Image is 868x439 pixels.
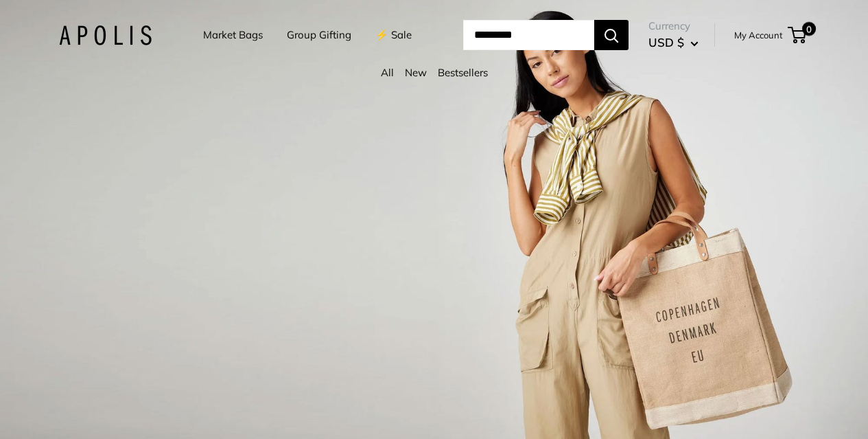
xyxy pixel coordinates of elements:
[381,66,394,79] a: All
[648,16,699,36] span: Currency
[375,25,412,45] a: ⚡️ Sale
[648,32,699,54] button: USD $
[594,20,629,50] button: Search
[59,25,152,45] img: Apolis
[438,66,488,79] a: Bestsellers
[463,20,594,50] input: Search...
[648,35,684,49] span: USD $
[734,27,783,43] a: My Account
[802,22,816,36] span: 0
[405,66,427,79] a: New
[203,25,263,45] a: Market Bags
[287,25,351,45] a: Group Gifting
[789,27,806,43] a: 0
